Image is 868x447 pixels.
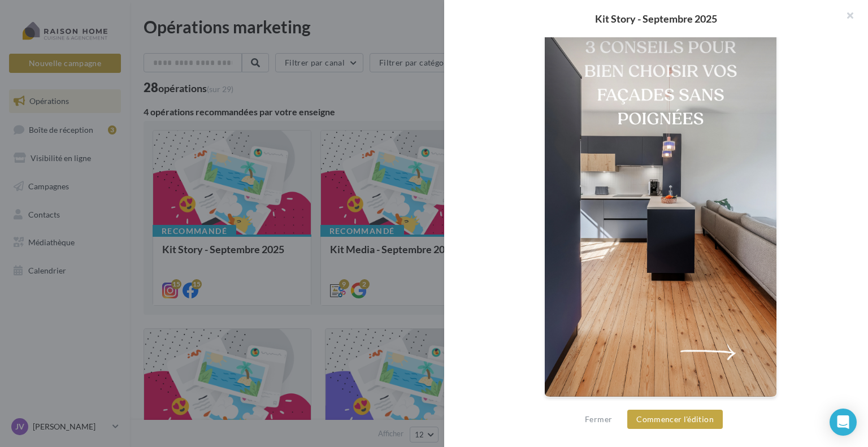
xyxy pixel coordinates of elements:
div: La prévisualisation est non-contractuelle [544,397,777,412]
button: Fermer [580,413,617,426]
button: Commencer l'édition [627,410,723,429]
div: Kit Story - Septembre 2025 [462,14,850,24]
div: Open Intercom Messenger [830,409,857,436]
